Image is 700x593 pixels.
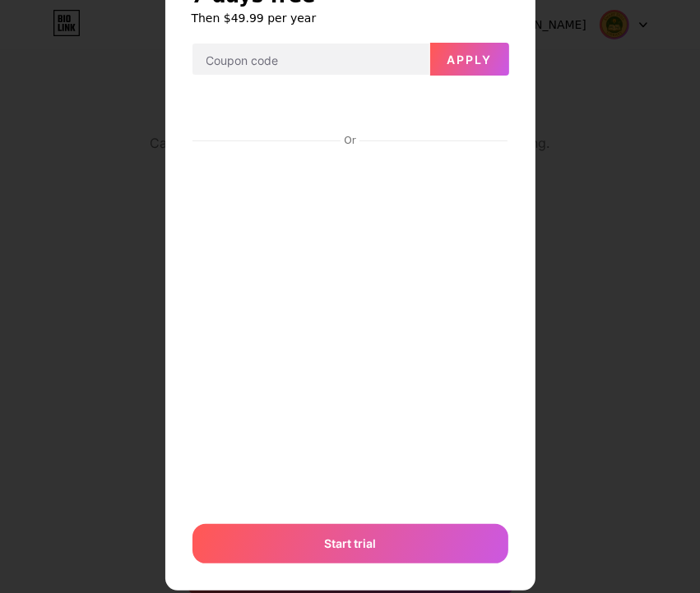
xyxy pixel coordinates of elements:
[192,10,509,26] h6: Then $49.99 per year
[192,90,508,129] iframe: Secure payment button frame
[192,44,429,76] input: Coupon code
[189,149,512,508] iframe: Secure payment input frame
[324,535,376,552] span: Start trial
[341,134,359,147] div: Or
[447,53,492,67] span: Apply
[430,43,509,76] button: Apply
